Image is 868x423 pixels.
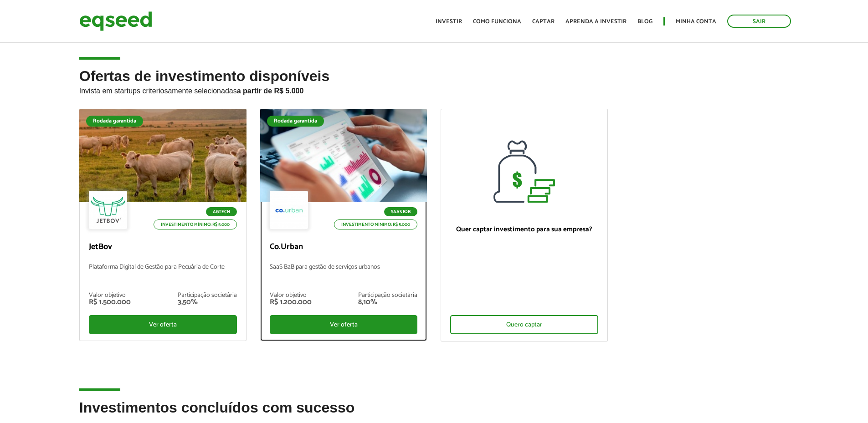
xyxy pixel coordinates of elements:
[89,315,237,334] div: Ver oferta
[334,219,417,229] p: Investimento mínimo: R$ 5.000
[79,68,789,109] h2: Ofertas de investimento disponíveis
[79,9,152,33] img: EqSeed
[270,315,418,334] div: Ver oferta
[727,15,791,28] a: Sair
[206,207,237,216] p: Agtech
[79,84,789,95] p: Invista em startups criteriosamente selecionadas
[178,299,237,306] div: 3,50%
[267,116,324,127] div: Rodada garantida
[89,242,237,252] p: JetBov
[565,19,627,25] a: Aprenda a investir
[154,219,237,229] p: Investimento mínimo: R$ 5.000
[358,299,417,306] div: 8,10%
[89,299,131,306] div: R$ 1.500.000
[358,292,417,299] div: Participação societária
[532,19,555,25] a: Captar
[384,207,417,216] p: SaaS B2B
[441,109,608,341] a: Quer captar investimento para sua empresa? Quero captar
[86,116,143,127] div: Rodada garantida
[637,19,652,25] a: Blog
[89,292,131,299] div: Valor objetivo
[89,264,237,283] p: Plataforma Digital de Gestão para Pecuária de Corte
[473,19,521,25] a: Como funciona
[450,315,598,334] div: Quero captar
[237,87,304,95] strong: a partir de R$ 5.000
[270,299,312,306] div: R$ 1.200.000
[436,19,462,25] a: Investir
[260,109,427,341] a: Rodada garantida SaaS B2B Investimento mínimo: R$ 5.000 Co.Urban SaaS B2B para gestão de serviços...
[270,264,418,283] p: SaaS B2B para gestão de serviços urbanos
[450,225,598,234] p: Quer captar investimento para sua empresa?
[79,109,247,341] a: Rodada garantida Agtech Investimento mínimo: R$ 5.000 JetBov Plataforma Digital de Gestão para Pe...
[270,242,418,252] p: Co.Urban
[676,19,716,25] a: Minha conta
[178,292,237,299] div: Participação societária
[270,292,312,299] div: Valor objetivo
